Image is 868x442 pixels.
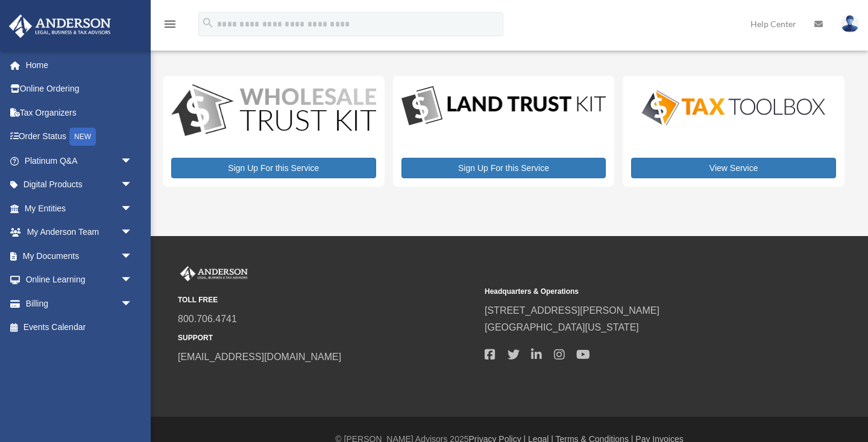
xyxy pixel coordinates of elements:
span: arrow_drop_down [121,291,145,316]
a: Sign Up For this Service [401,158,606,178]
span: arrow_drop_down [121,220,145,245]
a: Online Ordering [8,77,151,101]
small: TOLL FREE [178,294,476,307]
a: Events Calendar [8,316,151,340]
img: LandTrust_lgo-1.jpg [401,84,606,128]
img: WS-Trust-Kit-lgo-1.jpg [171,84,376,139]
a: Order StatusNEW [8,125,151,149]
a: menu [163,21,177,31]
a: My Documentsarrow_drop_down [8,244,151,268]
small: SUPPORT [178,332,476,344]
a: 800.706.4741 [178,314,237,324]
a: Digital Productsarrow_drop_down [8,173,145,197]
a: Sign Up For this Service [171,158,376,178]
img: Anderson Advisors Platinum Portal [178,266,250,282]
i: search [201,16,215,30]
a: [EMAIL_ADDRESS][DOMAIN_NAME] [178,352,341,362]
img: Anderson Advisors Platinum Portal [5,14,115,38]
small: Headquarters & Operations [485,285,783,298]
a: Tax Organizers [8,101,151,125]
span: arrow_drop_down [121,196,145,221]
a: [GEOGRAPHIC_DATA][US_STATE] [485,322,639,332]
a: Billingarrow_drop_down [8,291,151,316]
a: [STREET_ADDRESS][PERSON_NAME] [485,305,659,316]
a: Home [8,53,151,77]
span: arrow_drop_down [121,268,145,293]
a: Online Learningarrow_drop_down [8,268,151,292]
a: View Service [631,158,836,178]
span: arrow_drop_down [121,149,145,173]
a: My Anderson Teamarrow_drop_down [8,220,151,244]
a: My Entitiesarrow_drop_down [8,196,151,220]
div: NEW [69,128,96,146]
img: User Pic [841,15,859,33]
a: Platinum Q&Aarrow_drop_down [8,149,151,173]
span: arrow_drop_down [121,173,145,198]
span: arrow_drop_down [121,244,145,269]
i: menu [163,17,177,31]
